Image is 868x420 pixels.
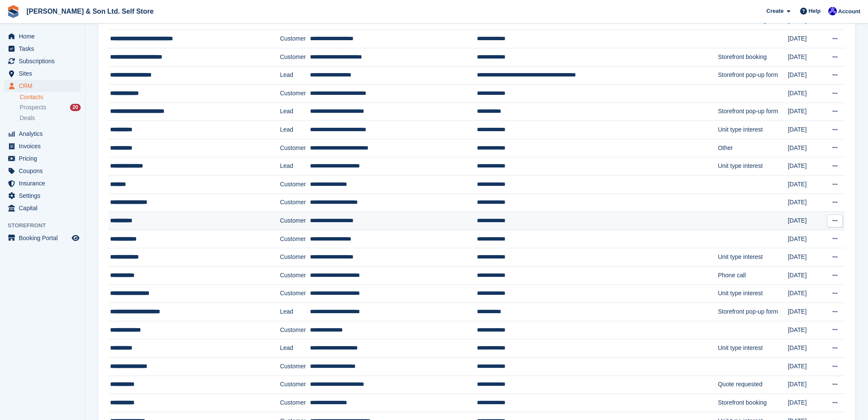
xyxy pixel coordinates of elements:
[718,139,788,157] td: Other
[718,394,788,412] td: Storefront booking
[19,55,70,67] span: Subscriptions
[788,376,824,394] td: [DATE]
[7,5,20,18] img: stora-icon-8386f47178a22dfd0bd8f6a31ec36ba5ce8667c1dd55bd0f319d3a0aa187defe.svg
[788,176,824,194] td: [DATE]
[4,140,81,152] a: menu
[19,202,70,214] span: Capital
[788,139,824,157] td: [DATE]
[280,139,310,157] td: Customer
[280,321,310,339] td: Customer
[19,165,70,177] span: Coupons
[4,80,81,92] a: menu
[19,190,70,202] span: Settings
[23,4,157,18] a: [PERSON_NAME] & Son Ltd. Self Store
[280,66,310,85] td: Lead
[788,194,824,212] td: [DATE]
[788,212,824,230] td: [DATE]
[718,157,788,176] td: Unit type interest
[4,43,81,55] a: menu
[788,48,824,66] td: [DATE]
[4,232,81,244] a: menu
[70,104,81,111] div: 20
[280,157,310,176] td: Lead
[280,212,310,230] td: Customer
[280,394,310,412] td: Customer
[718,285,788,303] td: Unit type interest
[4,68,81,79] a: menu
[718,303,788,321] td: Storefront pop-up form
[788,394,824,412] td: [DATE]
[280,194,310,212] td: Customer
[788,358,824,376] td: [DATE]
[280,103,310,121] td: Lead
[19,80,70,92] span: CRM
[4,128,81,140] a: menu
[280,358,310,376] td: Customer
[4,30,81,42] a: menu
[4,153,81,164] a: menu
[788,248,824,267] td: [DATE]
[280,48,310,66] td: Customer
[280,267,310,285] td: Customer
[19,153,70,164] span: Pricing
[280,121,310,139] td: Lead
[20,114,81,123] a: Deals
[19,232,70,244] span: Booking Portal
[788,157,824,176] td: [DATE]
[20,103,46,112] span: Prospects
[718,121,788,139] td: Unit type interest
[70,233,81,243] a: Preview store
[718,248,788,267] td: Unit type interest
[788,85,824,103] td: [DATE]
[718,376,788,394] td: Quote requested
[20,114,35,122] span: Deals
[718,103,788,121] td: Storefront pop-up form
[19,43,70,55] span: Tasks
[20,103,81,112] a: Prospects 20
[809,7,821,15] span: Help
[19,68,70,79] span: Sites
[280,85,310,103] td: Customer
[766,7,783,15] span: Create
[280,285,310,303] td: Customer
[19,177,70,189] span: Insurance
[4,165,81,177] a: menu
[788,339,824,358] td: [DATE]
[718,267,788,285] td: Phone call
[788,230,824,248] td: [DATE]
[19,140,70,152] span: Invoices
[19,128,70,140] span: Analytics
[280,248,310,267] td: Customer
[4,177,81,189] a: menu
[4,55,81,67] a: menu
[788,267,824,285] td: [DATE]
[718,66,788,85] td: Storefront pop-up form
[788,103,824,121] td: [DATE]
[828,7,837,15] img: Samantha Tripp
[280,230,310,248] td: Customer
[718,339,788,358] td: Unit type interest
[19,30,70,42] span: Home
[788,303,824,321] td: [DATE]
[788,321,824,339] td: [DATE]
[788,66,824,85] td: [DATE]
[280,176,310,194] td: Customer
[718,48,788,66] td: Storefront booking
[4,190,81,202] a: menu
[788,30,824,48] td: [DATE]
[280,303,310,321] td: Lead
[280,376,310,394] td: Customer
[280,339,310,358] td: Lead
[838,7,860,16] span: Account
[4,202,81,214] a: menu
[20,93,81,101] a: Contacts
[280,30,310,48] td: Customer
[788,121,824,139] td: [DATE]
[8,221,85,230] span: Storefront
[788,285,824,303] td: [DATE]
